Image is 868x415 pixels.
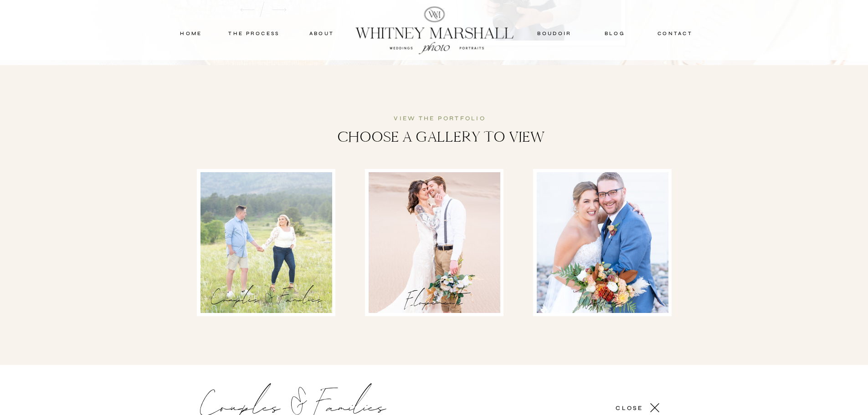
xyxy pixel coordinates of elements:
[172,29,211,37] a: home
[550,292,656,303] a: weddings
[299,29,344,37] a: about
[594,403,643,411] a: close
[536,29,573,37] a: boudoir
[654,29,697,37] a: contact
[227,29,282,37] a: THE PROCESS
[381,292,488,303] a: elopements
[595,29,635,37] a: blog
[334,128,548,145] div: choose a gallery to view
[335,113,544,123] p: VIEW THE portfolio
[208,290,325,306] a: Couples & Families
